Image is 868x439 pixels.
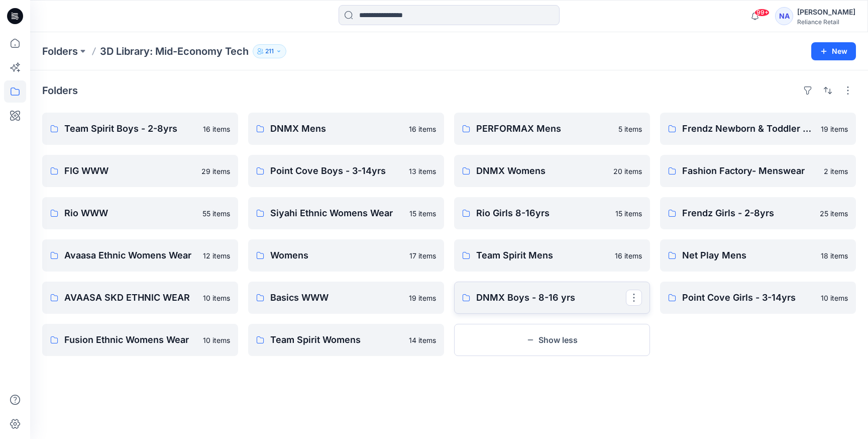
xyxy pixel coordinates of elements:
[682,291,815,305] p: Point Cove Girls - 3-14yrs
[797,6,855,18] div: [PERSON_NAME]
[821,293,848,303] p: 10 items
[660,197,856,229] a: Frendz Girls - 2-8yrs25 items
[682,206,814,220] p: Frendz Girls - 2-8yrs
[64,291,197,305] p: AVAASA SKD ETHNIC WEAR
[248,155,444,187] a: Point Cove Boys - 3-14yrs13 items
[797,18,855,26] div: Reliance Retail
[613,166,642,177] p: 20 items
[270,164,403,178] p: Point Cove Boys - 3-14yrs
[476,122,612,136] p: PERFORMAX Mens
[64,164,195,178] p: FIG WWW
[42,324,238,356] a: Fusion Ethnic Womens Wear10 items
[409,166,436,177] p: 13 items
[270,122,403,136] p: DNMX Mens
[64,248,197,262] p: Avaasa Ethnic Womens Wear
[660,155,856,187] a: Fashion Factory- Menswear2 items
[820,208,848,219] p: 25 items
[203,124,230,134] p: 16 items
[42,282,238,314] a: AVAASA SKD ETHNIC WEAR10 items
[42,113,238,145] a: Team Spirit Boys - 2-8yrs16 items
[454,155,650,187] a: DNMX Womens20 items
[409,208,436,219] p: 15 items
[248,324,444,356] a: Team Spirit Womens14 items
[42,239,238,272] a: Avaasa Ethnic Womens Wear12 items
[265,46,274,57] p: 211
[476,206,609,220] p: Rio Girls 8-16yrs
[409,250,436,261] p: 17 items
[682,248,815,262] p: Net Play Mens
[64,122,197,136] p: Team Spirit Boys - 2-8yrs
[618,124,642,134] p: 5 items
[409,335,436,345] p: 14 items
[42,197,238,229] a: Rio WWW55 items
[615,208,642,219] p: 15 items
[476,291,626,305] p: DNMX Boys - 8-16 yrs
[476,248,609,262] p: Team Spirit Mens
[201,166,230,177] p: 29 items
[454,113,650,145] a: PERFORMAX Mens5 items
[248,282,444,314] a: Basics WWW19 items
[660,239,856,272] a: Net Play Mens18 items
[42,84,78,97] h4: Folders
[270,206,403,220] p: Siyahi Ethnic Womens Wear
[100,44,249,58] p: 3D Library: Mid-Economy Tech
[615,250,642,261] p: 16 items
[203,250,230,261] p: 12 items
[454,282,650,314] a: DNMX Boys - 8-16 yrs
[203,335,230,345] p: 10 items
[454,197,650,229] a: Rio Girls 8-16yrs15 items
[64,333,197,347] p: Fusion Ethnic Womens Wear
[253,44,286,58] button: 211
[682,122,815,136] p: Frendz Newborn & Toddler - 0-24mths
[454,239,650,272] a: Team Spirit Mens16 items
[270,248,403,262] p: Womens
[454,324,650,356] button: Show less
[409,124,436,134] p: 16 items
[660,113,856,145] a: Frendz Newborn & Toddler - 0-24mths19 items
[811,42,856,60] button: New
[824,166,848,177] p: 2 items
[248,239,444,272] a: Womens17 items
[660,282,856,314] a: Point Cove Girls - 3-14yrs10 items
[270,291,403,305] p: Basics WWW
[821,124,848,134] p: 19 items
[821,250,848,261] p: 18 items
[476,164,607,178] p: DNMX Womens
[409,293,436,303] p: 19 items
[203,293,230,303] p: 10 items
[248,197,444,229] a: Siyahi Ethnic Womens Wear15 items
[682,164,818,178] p: Fashion Factory- Menswear
[270,333,403,347] p: Team Spirit Womens
[202,208,230,219] p: 55 items
[775,7,793,25] div: NA
[248,113,444,145] a: DNMX Mens16 items
[64,206,196,220] p: Rio WWW
[754,9,770,17] span: 99+
[42,155,238,187] a: FIG WWW29 items
[42,44,78,58] a: Folders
